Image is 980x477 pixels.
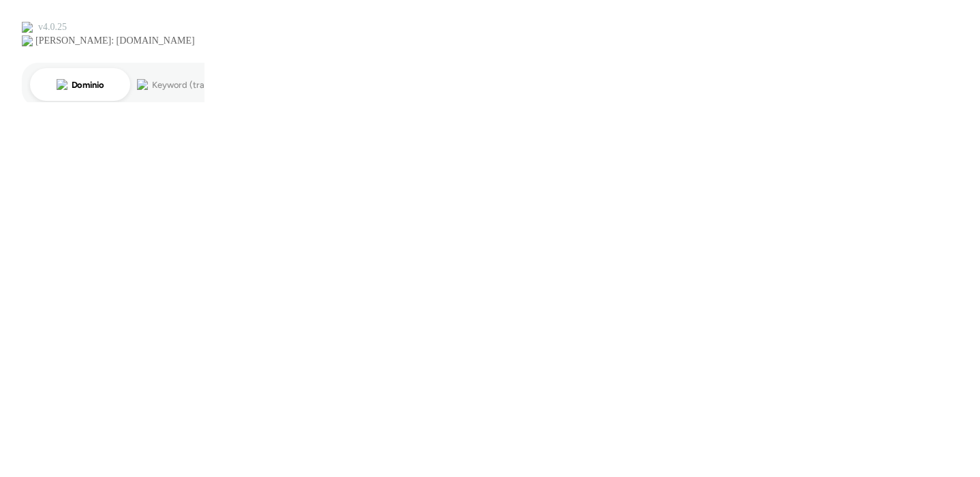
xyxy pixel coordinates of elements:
[22,22,33,33] img: logo_orange.svg
[72,80,104,89] div: Dominio
[22,35,33,46] img: website_grey.svg
[35,35,195,46] div: [PERSON_NAME]: [DOMAIN_NAME]
[38,22,67,33] div: v 4.0.25
[152,80,226,89] div: Keyword (traffico)
[137,79,148,90] img: tab_keywords_by_traffic_grey.svg
[57,79,67,90] img: tab_domain_overview_orange.svg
